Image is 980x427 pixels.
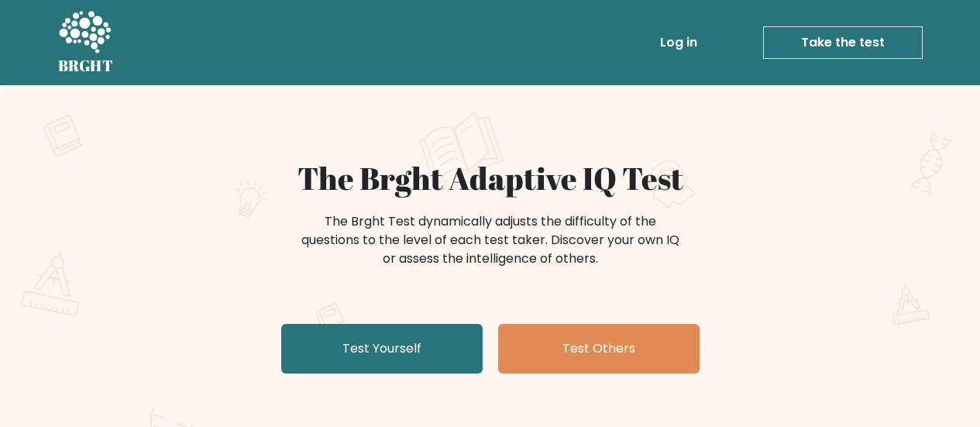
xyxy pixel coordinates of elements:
a: Test Yourself [281,324,483,374]
a: BRGHT [58,6,114,79]
a: Test Others [498,324,700,374]
h1: The Brght Adaptive IQ Test [112,160,868,197]
div: The Brght Test dynamically adjusts the difficulty of the questions to the level of each test take... [297,212,684,268]
a: Log in [654,27,703,58]
h5: BRGHT [58,57,114,75]
a: Take the test [763,26,923,59]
